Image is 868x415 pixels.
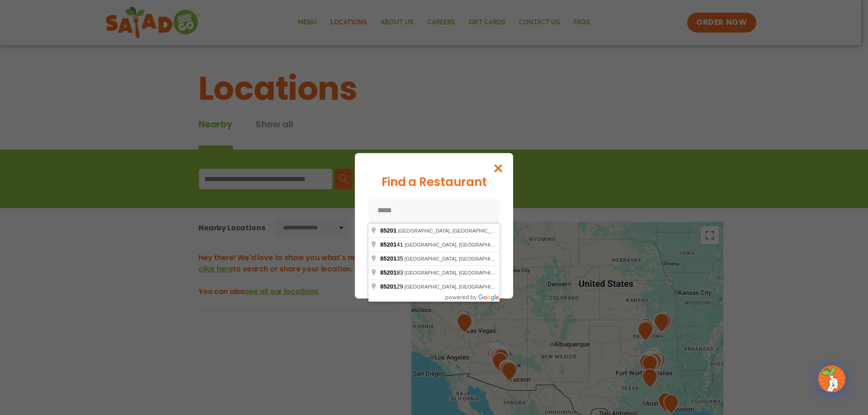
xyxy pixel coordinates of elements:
span: [GEOGRAPHIC_DATA], [GEOGRAPHIC_DATA] [405,256,511,261]
img: wpChatIcon [819,366,844,392]
span: [GEOGRAPHIC_DATA], [GEOGRAPHIC_DATA] [405,242,511,247]
span: 85201 [380,283,396,290]
span: 29 [380,283,405,290]
span: 35 [380,255,405,262]
span: [GEOGRAPHIC_DATA], [GEOGRAPHIC_DATA] [405,270,511,275]
button: Close modal [484,153,513,183]
span: [GEOGRAPHIC_DATA], [GEOGRAPHIC_DATA], [GEOGRAPHIC_DATA] [398,228,559,233]
span: 85201 [380,227,396,234]
span: 83 [380,269,405,276]
span: [GEOGRAPHIC_DATA], [GEOGRAPHIC_DATA] [405,284,511,289]
span: 85201 [380,269,396,276]
span: 41 [380,241,405,248]
span: 85201 [380,241,396,248]
div: Find a Restaurant [368,173,500,191]
span: 85201 [380,255,396,262]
